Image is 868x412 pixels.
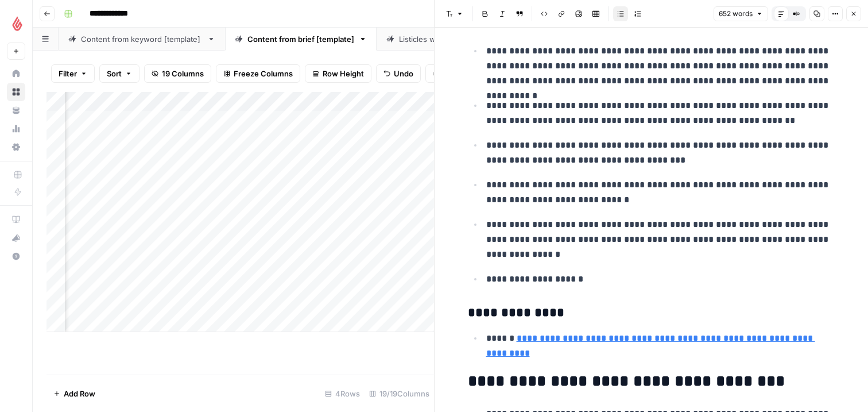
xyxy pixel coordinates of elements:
a: Content from brief [template] [225,28,377,51]
a: Content from keyword [template] [59,28,225,51]
span: Filter [59,68,77,79]
a: Usage [7,120,25,138]
button: Help + Support [7,247,25,265]
button: Sort [99,64,139,83]
button: Row Height [305,64,371,83]
div: Content from brief [template] [247,33,354,45]
a: Settings [7,138,25,156]
a: Browse [7,83,25,101]
div: Content from keyword [template] [81,33,203,45]
div: 19/19 Columns [365,384,434,403]
button: 19 Columns [144,64,211,83]
a: Home [7,64,25,83]
img: Lightspeed Logo [7,13,28,34]
span: Add Row [64,388,95,399]
span: Sort [107,68,122,79]
span: Row Height [323,68,364,79]
button: Freeze Columns [216,64,300,83]
button: Undo [376,64,421,83]
a: AirOps Academy [7,210,25,229]
div: 4 Rows [320,384,365,403]
div: Listicles workflow [template] [399,33,503,45]
a: Listicles workflow [template] [377,28,525,51]
button: 652 words [714,6,768,21]
button: What's new? [7,229,25,247]
button: Filter [51,64,95,83]
span: Undo [394,68,413,79]
span: Freeze Columns [234,68,293,79]
button: Add Row [46,384,102,403]
span: 652 words [719,9,753,19]
a: Your Data [7,101,25,120]
div: What's new? [7,229,25,247]
span: 19 Columns [162,68,204,79]
button: Workspace: Lightspeed [7,9,25,38]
